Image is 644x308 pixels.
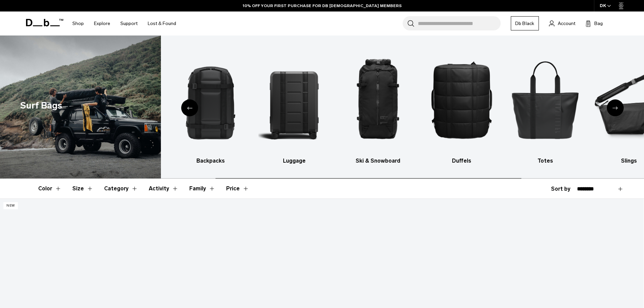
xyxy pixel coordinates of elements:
a: Db Ski & Snowboard [342,46,414,165]
button: Toggle Filter [72,179,93,198]
h3: Totes [509,157,581,165]
a: Db Duffels [426,46,498,165]
li: 1 / 9 [91,46,163,165]
button: Toggle Filter [104,179,138,198]
span: Account [558,20,575,27]
a: Db Backpacks [174,46,246,165]
a: Db Luggage [258,46,330,165]
h3: Duffels [426,157,498,165]
a: Support [120,11,138,35]
h3: Ski & Snowboard [342,157,414,165]
h3: All products [91,157,163,165]
div: Next slide [607,99,624,116]
li: 2 / 9 [174,46,246,165]
a: Explore [94,11,110,35]
a: 10% OFF YOUR FIRST PURCHASE FOR DB [DEMOGRAPHIC_DATA] MEMBERS [243,3,402,9]
button: Toggle Filter [38,179,62,198]
li: 4 / 9 [342,46,414,165]
h3: Luggage [258,157,330,165]
div: Previous slide [181,99,198,116]
h1: Surf Bags [20,99,62,113]
h3: Backpacks [174,157,246,165]
a: Account [549,19,575,27]
a: Db Black [511,16,539,30]
li: 5 / 9 [426,46,498,165]
p: New [3,202,18,209]
img: Db [91,46,163,153]
nav: Main Navigation [67,11,181,35]
button: Bag [586,19,603,27]
button: Toggle Filter [149,179,178,198]
img: Db [258,46,330,153]
img: Db [174,46,246,153]
li: 3 / 9 [258,46,330,165]
button: Toggle Price [226,179,249,198]
a: Shop [72,11,84,35]
img: Db [426,46,498,153]
a: Db Totes [509,46,581,165]
img: Db [342,46,414,153]
img: Db [509,46,581,153]
a: Db All products [91,46,163,165]
button: Toggle Filter [189,179,215,198]
li: 6 / 9 [509,46,581,165]
span: Bag [594,20,603,27]
a: Lost & Found [148,11,176,35]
